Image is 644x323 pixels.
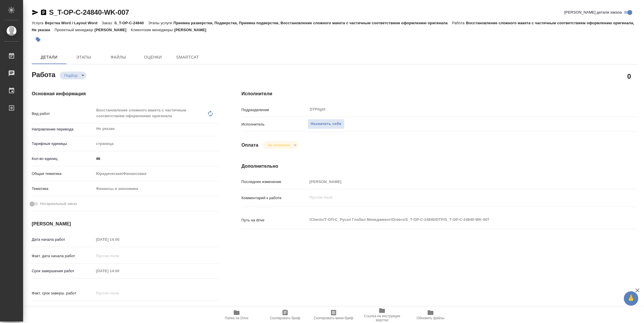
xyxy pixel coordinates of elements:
[241,179,308,185] p: Последнее изменение
[361,314,403,322] span: Ссылка на инструкции верстки
[241,217,308,223] p: Путь на drive
[263,141,298,149] div: Подбор
[32,21,45,25] p: Услуга
[241,163,638,170] h4: Дополнительно
[32,237,94,242] p: Дата начала работ
[32,290,94,296] p: Факт. срок заверш. работ
[173,21,452,25] p: Приемка разверстки, Подверстка, Приемка подверстки, Восстановление сложного макета с частичным со...
[174,28,211,32] p: [PERSON_NAME]
[261,307,309,323] button: Скопировать бриф
[40,201,77,207] span: Нотариальный заказ
[32,111,94,117] p: Вид работ
[32,9,39,16] button: Скопировать ссылку для ЯМессенджера
[225,316,248,320] span: Папка на Drive
[32,33,44,46] button: Добавить тэг
[32,126,94,132] p: Направление перевода
[94,304,145,312] input: ✎ Введи что-нибудь
[94,289,145,297] input: Пустое поле
[94,184,218,194] div: Финансы и экономика
[114,21,148,25] p: S_T-OP-C-24840
[32,221,218,227] h4: [PERSON_NAME]
[131,28,174,32] p: Клиентские менеджеры
[564,10,622,15] span: [PERSON_NAME] детали заказа
[94,154,218,163] input: ✎ Введи что-нибудь
[94,235,145,244] input: Пустое поле
[314,316,353,320] span: Скопировать мини-бриф
[32,268,94,274] p: Срок завершения работ
[94,267,145,275] input: Пустое поле
[624,291,638,306] button: 🙏
[270,316,300,320] span: Скопировать бриф
[241,142,259,149] h4: Оплата
[308,215,605,225] textarea: /Clients/Т-ОП-С_Русал Глобал Менеджмент/Orders/S_T-OP-C-24840/DTP/S_T-OP-C-24840-WK-007
[241,122,308,127] p: Исполнитель
[32,253,94,259] p: Факт. дата начала работ
[40,9,47,16] button: Скопировать ссылку
[32,90,218,97] h4: Основная информация
[94,28,131,32] p: [PERSON_NAME]
[94,169,218,179] div: Юридическая/Финансовая
[32,69,55,79] h2: Работа
[32,305,94,311] p: Срок завершения услуги
[241,107,308,113] p: Подразделение
[308,178,605,186] input: Пустое поле
[266,143,291,148] button: Не оплачена
[60,72,86,79] div: Подбор
[148,21,173,25] p: Этапы услуги
[406,307,455,323] button: Обновить файлы
[70,54,98,61] span: Этапы
[35,54,63,61] span: Детали
[626,292,636,305] span: 🙏
[94,252,145,260] input: Пустое поле
[45,21,102,25] p: Верстка Word / Layout Word
[308,119,345,129] button: Назначить себя
[417,316,445,320] span: Обновить файлы
[32,186,94,192] p: Тематика
[311,121,341,127] span: Назначить себя
[309,307,358,323] button: Скопировать мини-бриф
[104,54,132,61] span: Файлы
[241,90,638,97] h4: Исполнители
[174,54,201,61] span: SmartCat
[94,139,218,149] div: страница
[63,73,79,78] button: Подбор
[139,54,167,61] span: Оценки
[32,156,94,162] p: Кол-во единиц
[212,307,261,323] button: Папка на Drive
[627,71,631,81] h2: 0
[102,21,114,25] p: Заказ:
[55,28,94,32] p: Проектный менеджер
[49,8,129,16] a: S_T-OP-C-24840-WK-007
[452,21,466,25] p: Работа
[358,307,406,323] button: Ссылка на инструкции верстки
[32,141,94,147] p: Тарифные единицы
[32,171,94,177] p: Общая тематика
[241,195,308,201] p: Комментарий к работе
